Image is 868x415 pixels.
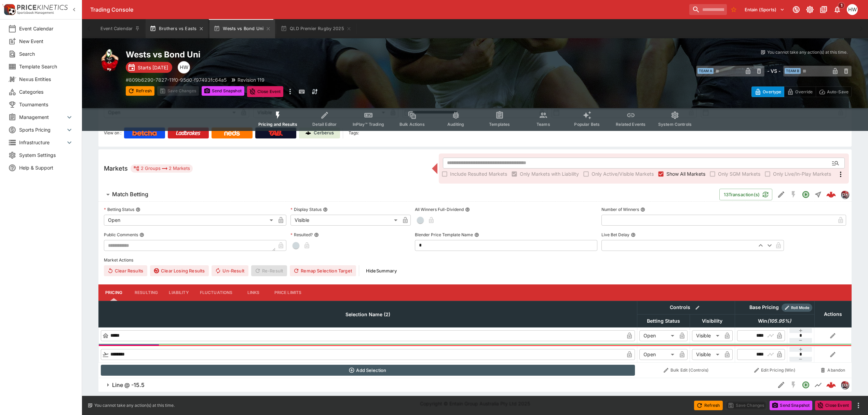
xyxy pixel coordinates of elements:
[17,5,68,10] img: PriceKinetics
[637,301,735,314] th: Controls
[474,232,479,237] button: Blender Price Template Name
[800,188,812,201] button: Open
[728,4,739,15] button: No Bookmarks
[639,330,677,341] div: Open
[537,122,550,127] span: Teams
[692,349,722,360] div: Visible
[338,310,398,319] span: Selection Name (2)
[826,380,836,390] img: logo-cerberus--red.svg
[101,365,635,376] button: Add Selection
[838,2,845,9] span: 1
[314,232,319,237] button: Resulted?
[251,265,287,276] span: Re-Result
[98,49,120,71] img: rugby_union.png
[592,170,654,177] span: Only Active/Visible Markets
[750,317,799,325] span: Win(105.95%)
[276,19,356,38] button: QLD Premier Rugby 2025
[800,379,812,391] button: Open
[841,190,849,199] div: pricekinetics
[841,191,849,198] img: pricekinetics
[104,255,846,265] label: Market Actions
[258,122,297,127] span: Pricing and Results
[112,191,148,198] h6: Match Betting
[737,365,812,376] button: Edit Pricing (Win)
[520,170,579,177] span: Only Markets with Liability
[775,379,787,391] button: Edit Detail
[827,88,849,95] p: Auto-Save
[19,101,73,108] span: Tournaments
[146,19,208,38] button: Brothers vs Easts
[104,232,138,238] p: Public Comments
[829,157,842,169] button: Open
[90,6,687,13] div: Trading Console
[812,379,824,391] button: Line
[692,330,722,341] div: Visible
[787,188,800,201] button: SGM Disabled
[299,128,340,138] a: Cerberus
[112,381,145,389] h6: Line @ -15.5
[19,50,73,57] span: Search
[640,207,645,212] button: Number of Winners
[290,206,322,212] p: Display Status
[194,284,238,301] button: Fluctuations
[94,402,175,409] p: You cannot take any action(s) at this time.
[767,317,791,325] em: ( 105.95 %)
[489,122,510,127] span: Templates
[847,4,858,15] div: Harrison Walker
[2,3,16,16] img: PriceKinetics Logo
[126,86,154,96] button: Refresh
[269,284,307,301] button: Price Limits
[290,215,400,226] div: Visible
[693,303,702,312] button: Bulk edit
[694,401,723,410] button: Refresh
[399,122,425,127] span: Bulk Actions
[212,265,248,276] button: Un-Result
[767,49,847,55] p: You cannot take any action(s) at this time.
[98,378,775,392] button: Line @ -15.5
[150,265,209,276] button: Clear Losing Results
[812,188,824,201] button: Straight
[601,206,639,212] p: Number of Winners
[854,401,863,410] button: more
[178,61,190,73] div: Harry Walker
[286,86,294,97] button: more
[136,207,140,212] button: Betting Status
[126,76,227,83] p: Copy To Clipboard
[815,401,852,410] button: Close Event
[689,4,727,15] input: search
[574,122,600,127] span: Popular Bets
[98,284,129,301] button: Pricing
[247,86,284,97] button: Close Event
[306,130,311,136] img: Cerberus
[19,151,73,159] span: System Settings
[104,164,128,172] h5: Markets
[837,170,845,178] svg: More
[824,188,838,201] a: 57c59e54-e918-4283-9c6a-a507bb3f9ac8
[19,126,65,133] span: Sports Pricing
[163,284,194,301] button: Liability
[362,265,401,276] button: HideSummary
[824,378,838,392] a: b8739f4b-c36e-49b2-a8fa-ccdf5acd3023
[353,122,384,127] span: InPlay™ Trading
[349,128,359,138] label: Tags:
[631,232,636,237] button: Live Bet Delay
[19,25,73,32] span: Event Calendar
[415,206,464,212] p: All Winners Full-Dividend
[447,122,464,127] span: Auditing
[817,3,830,16] button: Documentation
[104,265,147,276] button: Clear Results
[775,188,787,201] button: Edit Detail
[639,317,688,325] span: Betting Status
[96,19,144,38] button: Event Calendar
[139,232,144,237] button: Public Comments
[450,170,507,177] span: Include Resulted Markets
[639,349,677,360] div: Open
[751,86,852,97] div: Start From
[19,164,73,171] span: Help & Support
[415,232,473,238] p: Blender Price Template Name
[176,130,201,136] img: Ladbrokes
[104,206,134,212] p: Betting Status
[17,11,54,14] img: Sportsbook Management
[782,304,812,312] div: Show/hide Price Roll mode configuration.
[770,401,812,410] button: Send Snapshot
